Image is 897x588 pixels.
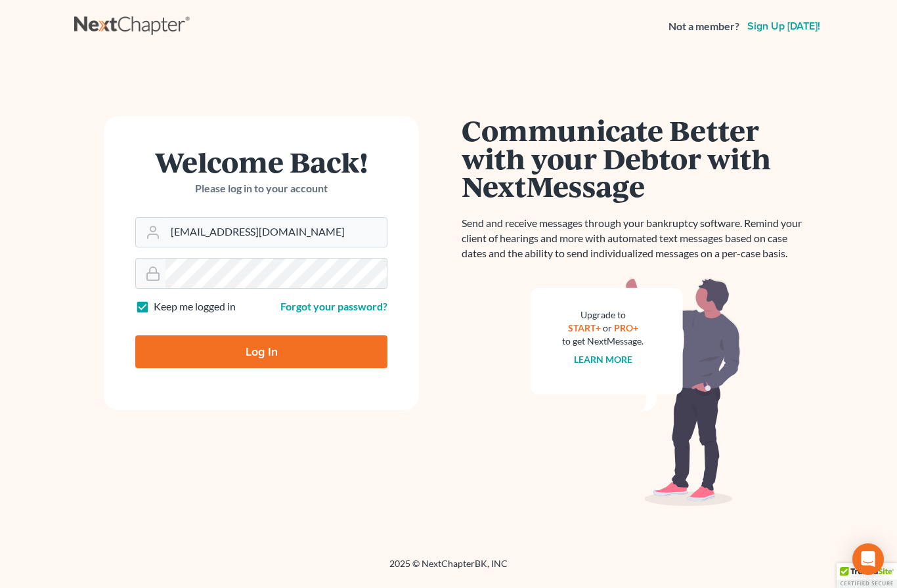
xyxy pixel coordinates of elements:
[462,116,810,200] h1: Communicate Better with your Debtor with NextMessage
[531,277,741,507] img: nextmessage_bg-59042aed3d76b12b5cd301f8e5b87938c9018125f34e5fa2b7a6b67550977c72.svg
[165,218,387,247] input: Email Address
[135,335,387,368] input: Log In
[837,563,897,588] div: TrustedSite Certified
[568,322,601,333] a: START+
[135,148,387,176] h1: Welcome Back!
[462,216,810,261] p: Send and receive messages through your bankruptcy software. Remind your client of hearings and mo...
[852,543,884,575] div: Open Intercom Messenger
[562,335,644,348] div: to get NextMessage.
[745,21,823,31] a: Sign up [DATE]!
[74,557,823,581] div: 2025 © NextChapterBK, INC
[154,299,236,314] label: Keep me logged in
[614,322,638,333] a: PRO+
[668,19,739,34] strong: Not a member?
[574,354,632,365] a: Learn more
[562,308,644,322] div: Upgrade to
[135,181,387,196] p: Please log in to your account
[603,322,612,333] span: or
[280,300,387,312] a: Forgot your password?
